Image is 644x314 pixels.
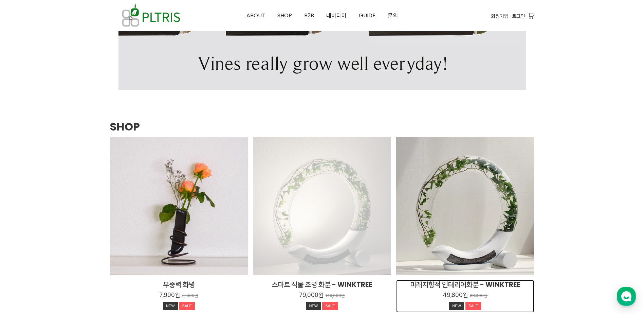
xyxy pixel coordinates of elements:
div: NEW [449,302,464,310]
p: 7,900원 [159,291,180,299]
span: B2B [304,12,314,19]
div: NEW [163,302,178,310]
a: B2B [298,0,320,31]
a: 미래지향적 인테리어화분 - WINKTREE 49,800원 83,000원 NEWSALE [396,280,534,313]
a: 홈 [2,215,45,232]
h2: 스마트 식물 조명 화분 - WINKTREE [253,280,391,289]
span: 대화 [62,226,70,231]
a: SHOP [271,0,298,31]
p: 140,000원 [326,293,345,298]
div: SALE [179,302,195,310]
span: SHOP [277,12,292,19]
span: 네버다이 [326,12,347,19]
a: GUIDE [353,0,382,31]
span: 홈 [21,226,25,231]
span: 문의 [388,12,398,19]
strong: SHOP [110,119,140,134]
p: 49,800원 [443,291,468,299]
a: 문의 [382,0,404,31]
p: 12,000원 [182,293,198,298]
span: 설정 [105,226,113,231]
h2: 미래지향적 인테리어화분 - WINKTREE [396,280,534,289]
a: 회원가입 [491,12,509,20]
h2: 무중력 화병 [110,280,248,289]
a: 설정 [88,215,130,232]
span: GUIDE [359,12,375,19]
a: 무중력 화병 7,900원 12,000원 NEWSALE [110,280,248,313]
p: 83,000원 [470,293,487,298]
div: NEW [306,302,321,310]
a: 스마트 식물 조명 화분 - WINKTREE 79,000원 140,000원 NEWSALE [253,280,391,313]
div: SALE [465,302,481,310]
a: 대화 [45,215,88,232]
div: SALE [322,302,338,310]
a: 로그인 [512,12,525,20]
p: 79,000원 [299,291,324,299]
a: 네버다이 [320,0,353,31]
a: ABOUT [240,0,271,31]
span: ABOUT [246,12,265,19]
